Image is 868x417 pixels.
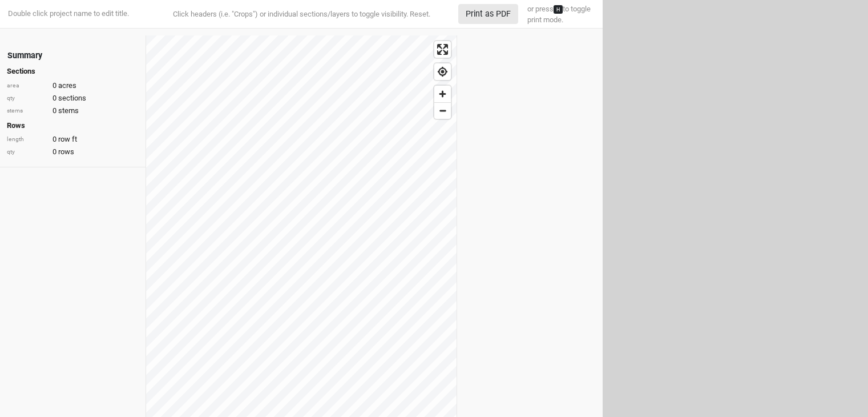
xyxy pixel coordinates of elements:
div: 0 [7,134,139,145]
button: Reset. [410,9,430,20]
div: 0 [7,93,139,103]
button: Zoom in [434,86,451,102]
div: 0 [7,81,139,91]
span: sections [58,93,86,103]
div: stems [7,107,47,115]
span: rows [58,147,74,157]
div: area [7,82,47,90]
div: Click headers (i.e. "Crops") or individual sections/layers to toggle visibility. [150,9,453,20]
div: 0 [7,147,139,157]
div: Summary [7,50,42,62]
span: row ft [58,134,77,145]
button: Print as PDF [458,4,518,24]
button: Enter fullscreen [434,41,451,58]
h4: Sections [7,67,139,76]
div: length [7,135,47,144]
button: Find my location [434,63,451,80]
span: stems [58,106,79,116]
button: Zoom out [434,102,451,119]
div: qty [7,148,47,157]
div: Double click project name to edit title. [6,9,129,19]
div: qty [7,94,47,103]
div: 0 [7,106,139,116]
h4: Rows [7,121,139,130]
kbd: H [554,5,563,14]
span: acres [58,81,76,91]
